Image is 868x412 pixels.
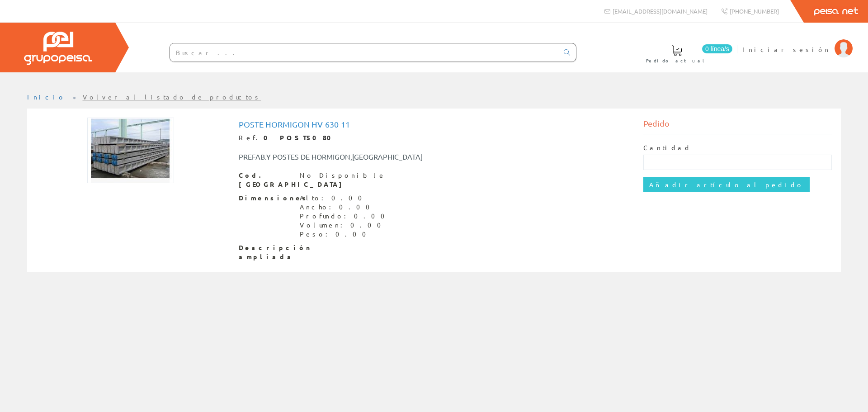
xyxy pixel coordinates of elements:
div: PREFAB.Y POSTES DE HORMIGON,[GEOGRAPHIC_DATA] [232,152,468,162]
a: Volver al listado de productos [83,93,261,101]
h1: Poste Hormigon Hv-630-11 [239,120,630,129]
span: Pedido actual [646,56,708,65]
span: 0 línea/s [702,44,732,53]
img: Foto artículo Poste Hormigon Hv-630-11 (192x144.90566037736) [87,118,174,183]
strong: 0 POST5080 [264,133,337,142]
div: Ancho: 0.00 [300,203,390,212]
div: Profundo: 0.00 [300,212,390,221]
span: [PHONE_NUMBER] [730,7,779,15]
div: Pedido [643,118,832,134]
img: Grupo Peisa [24,32,92,65]
input: Añadir artículo al pedido [643,177,810,192]
span: Iniciar sesión [742,45,830,54]
div: Peso: 0.00 [300,230,390,239]
input: Buscar ... [170,43,558,62]
a: Iniciar sesión [742,38,853,46]
div: No Disponible [300,171,386,180]
span: [EMAIL_ADDRESS][DOMAIN_NAME] [613,7,708,15]
label: Cantidad [643,143,691,152]
a: Inicio [27,93,66,101]
div: Ref. [239,133,630,142]
span: Cod. [GEOGRAPHIC_DATA] [239,171,293,189]
div: Alto: 0.00 [300,194,390,203]
span: Descripción ampliada [239,243,293,261]
div: Volumen: 0.00 [300,221,390,230]
span: Dimensiones [239,194,293,203]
